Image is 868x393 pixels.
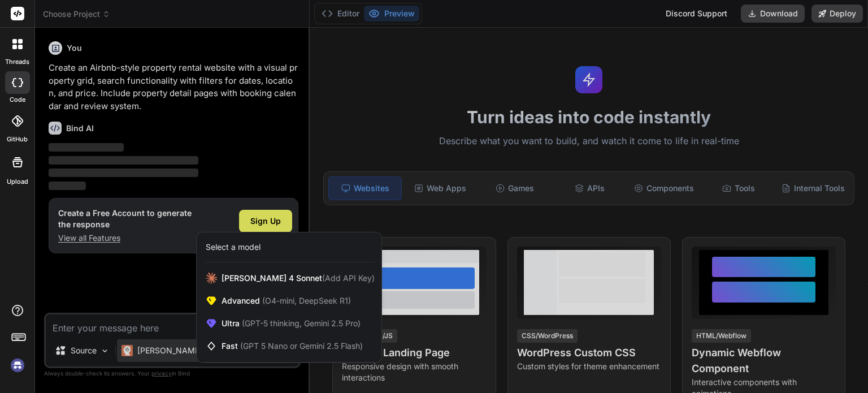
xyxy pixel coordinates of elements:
[240,318,361,328] span: (GPT-5 thinking, Gemini 2.5 Pro)
[322,273,375,283] span: (Add API Key)
[8,356,27,375] img: signin
[7,135,28,144] label: GitHub
[240,341,363,351] span: (GPT 5 Nano or Gemini 2.5 Flash)
[10,95,25,105] label: code
[260,296,351,305] span: (O4-mini, DeepSeek R1)
[7,177,28,187] label: Upload
[206,241,261,253] div: Select a model
[222,273,375,284] span: [PERSON_NAME] 4 Sonnet
[5,57,29,67] label: threads
[222,318,361,329] span: Ultra
[222,295,351,306] span: Advanced
[222,340,363,352] span: Fast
